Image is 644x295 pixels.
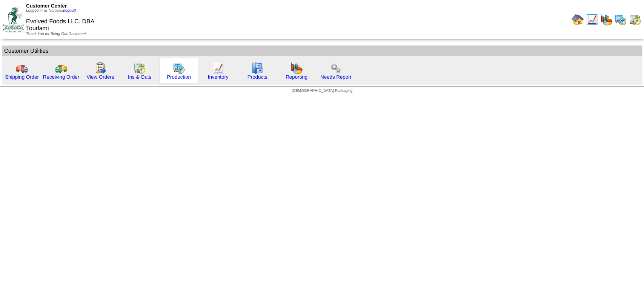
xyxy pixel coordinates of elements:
img: workorder.gif [94,62,106,74]
a: Needs Report [320,74,351,80]
img: workflow.png [330,62,342,74]
img: calendarprod.gif [173,62,185,74]
a: (logout) [63,9,76,13]
span: [DEMOGRAPHIC_DATA] Packaging [292,89,352,93]
img: home.gif [572,14,584,26]
img: graph.gif [290,62,303,74]
img: line_graph.gif [212,62,224,74]
img: ZoRoCo_Logo(Green%26Foil)%20jpg.webp [3,7,24,32]
a: Production [167,74,191,80]
span: Logged in as Ncrowell [26,9,76,13]
img: calendarinout.gif [134,62,146,74]
img: graph.gif [600,14,612,26]
img: line_graph.gif [586,14,598,26]
a: Reporting [286,74,307,80]
img: cabinet.gif [251,62,263,74]
span: Evolved Foods LLC. DBA Tourlami [26,18,94,32]
img: truck2.gif [55,62,67,74]
img: calendarprod.gif [615,14,627,26]
img: truck.gif [16,62,28,74]
td: Customer Utilities [2,46,642,56]
img: calendarinout.gif [629,14,641,26]
a: Ins & Outs [128,74,151,80]
span: Thank You for Being Our Customer! [26,32,86,36]
a: Inventory [208,74,229,80]
a: Products [247,74,267,80]
a: Receiving Order [43,74,79,80]
span: Customer Center [26,3,67,9]
a: Shipping Order [5,74,39,80]
a: View Orders [86,74,114,80]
